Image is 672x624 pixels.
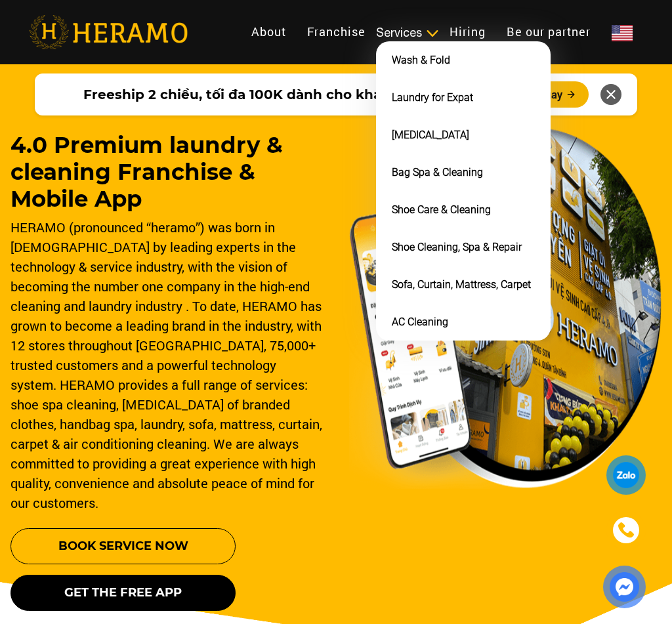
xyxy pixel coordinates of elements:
div: Services [376,24,439,41]
a: Laundry for Expat [392,91,473,104]
a: About [241,18,297,46]
a: Shoe Cleaning, Spa & Repair [392,241,522,253]
img: Flag_of_US.png [612,25,633,41]
img: phone-icon [616,521,635,540]
a: Sofa, Curtain, Mattress, Carpet [392,278,531,291]
a: Wash & Fold [392,54,450,66]
a: phone-icon [608,512,644,549]
a: Bag Spa & Cleaning [392,166,483,178]
img: banner [349,127,661,489]
span: Freeship 2 chiều, tối đa 100K dành cho khách hàng mới [83,85,468,104]
a: Franchise [297,18,376,46]
a: [MEDICAL_DATA] [392,129,469,141]
a: Be our partner [496,18,601,46]
button: Get the free app [10,575,236,611]
div: HERAMO (pronounced “heramo”) was born in [DEMOGRAPHIC_DATA] by leading experts in the technology ... [10,217,323,512]
button: Book service now [10,528,236,564]
a: Hiring [439,18,496,46]
a: Shoe Care & Cleaning [392,203,491,216]
img: subToggleIcon [425,27,439,40]
h1: 4.0 Premium laundry & cleaning Franchise & Mobile App [10,132,323,212]
a: AC Cleaning [392,316,448,328]
img: heramo-logo.png [29,15,188,49]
